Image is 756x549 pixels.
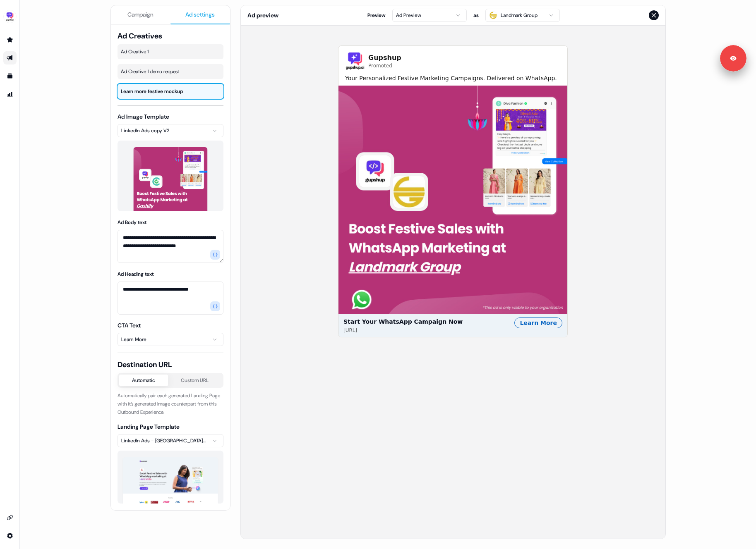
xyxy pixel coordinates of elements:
[345,74,561,82] span: Your Personalized Festive Marketing Campaigns. Delivered on WhatsApp.
[121,48,220,56] span: Ad Creative 1
[3,88,17,101] a: Go to attribution
[3,51,17,64] a: Go to outbound experience
[118,322,141,329] label: CTA Text
[121,87,220,95] span: Learn more festive mockup
[649,10,659,20] button: Close preview
[367,11,386,19] span: Preview
[514,317,562,328] div: Learn More
[3,529,17,542] a: Go to integrations
[338,86,567,337] button: Start Your WhatsApp Campaign Now[URL]Learn More
[121,67,220,76] span: Ad Creative 1 demo request
[118,113,169,120] label: Ad Image Template
[118,392,220,415] span: Automatically pair each generated Landing Page with it’s generated Image counterpart from this Ou...
[118,271,154,277] label: Ad Heading text
[127,10,154,19] span: Campaign
[185,10,215,19] span: Ad settings
[368,63,401,69] span: Promoted
[168,375,222,386] button: Custom URL
[118,31,223,41] span: Ad Creatives
[118,360,223,370] span: Destination URL
[118,423,180,430] label: Landing Page Template
[3,33,17,46] a: Go to prospects
[3,69,17,83] a: Go to templates
[473,11,479,19] span: as
[119,375,168,386] button: Automatic
[247,11,278,19] span: Ad preview
[3,511,17,524] a: Go to integrations
[118,219,146,226] label: Ad Body text
[343,327,357,334] span: [URL]
[343,317,463,326] span: Start Your WhatsApp Campaign Now
[368,53,401,63] span: Gupshup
